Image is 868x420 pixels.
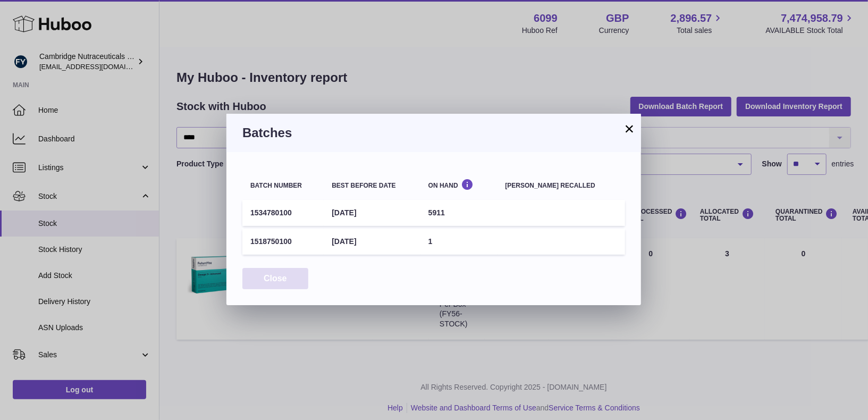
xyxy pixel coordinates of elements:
[242,229,324,255] td: 1518750100
[242,124,625,141] h3: Batches
[420,200,498,226] td: 5911
[505,182,617,189] div: [PERSON_NAME] recalled
[332,182,412,189] div: Best before date
[242,268,308,290] button: Close
[324,229,420,255] td: [DATE]
[250,182,316,189] div: Batch number
[324,200,420,226] td: [DATE]
[242,200,324,226] td: 1534780100
[420,229,498,255] td: 1
[428,179,490,189] div: On Hand
[623,122,636,135] button: ×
